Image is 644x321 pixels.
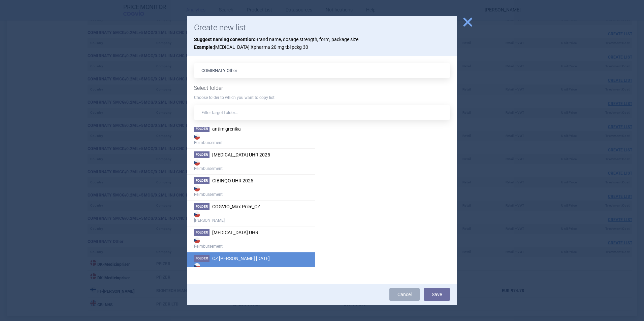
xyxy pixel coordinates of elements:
[194,134,200,140] img: CZ
[194,255,210,262] span: Folder
[194,36,450,51] p: Brand name, dosage strength, form, package size [MEDICAL_DATA] Xpharma 20 mg tbl pckg 30
[194,132,309,146] strong: Reimbursement
[194,158,309,172] strong: Reimbursement
[194,229,210,236] span: Folder
[194,159,200,166] img: CZ
[194,44,214,50] strong: Example:
[194,184,309,198] strong: Reimbursement
[194,95,450,101] p: Choose folder to which you want to copy list
[212,204,260,209] span: COGVIO_Max Price_CZ
[194,85,450,91] h1: Select folder
[194,177,210,184] span: Folder
[212,126,241,132] span: antimigrenika
[194,105,450,120] input: Filter target folder…
[194,236,309,249] strong: Reimbursement
[194,37,255,42] strong: Suggest naming convention:
[212,178,253,183] span: CIBINQO UHR 2025
[424,288,450,301] button: Save
[194,263,200,269] img: CZ
[194,63,450,78] input: List name
[212,256,270,261] span: CZ MAX PRICE April 2025
[389,288,420,301] a: Cancel
[194,185,200,191] img: CZ
[194,126,210,132] span: Folder
[212,230,258,235] span: Cresemba UHR
[194,210,309,223] strong: [PERSON_NAME]
[212,152,270,157] span: BESPONSA UHR 2025
[194,203,210,210] span: Folder
[194,237,200,243] img: CZ
[194,211,200,217] img: CZ
[194,151,210,158] span: Folder
[194,262,309,275] strong: [PERSON_NAME]
[194,23,450,33] h1: Create new list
